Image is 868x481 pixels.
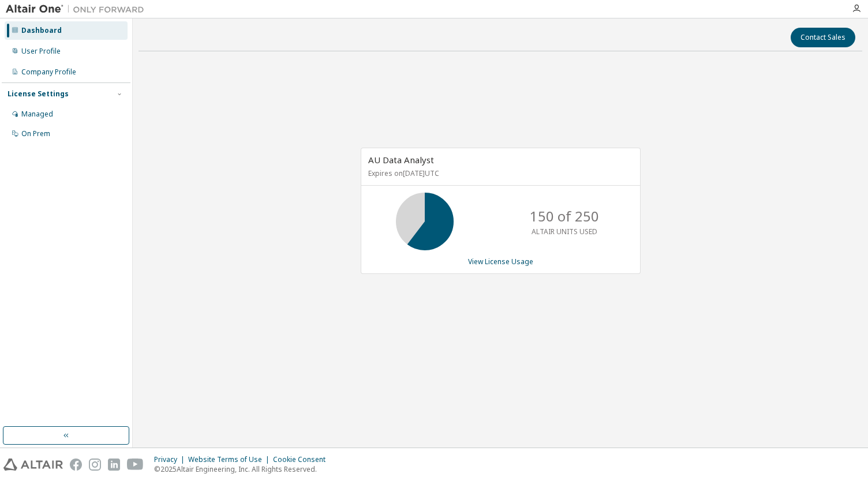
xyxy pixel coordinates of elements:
[532,227,597,236] p: ALTAIR UNITS USED
[89,459,101,471] img: instagram.svg
[791,28,855,47] button: Contact Sales
[6,3,150,15] img: Altair One
[3,459,63,471] img: altair_logo.svg
[70,459,82,471] img: facebook.svg
[368,168,630,178] p: Expires on [DATE] UTC
[108,459,120,471] img: linkedin.svg
[188,455,273,464] div: Website Terms of Use
[530,206,599,226] p: 150 of 250
[21,110,53,119] div: Managed
[368,154,434,166] span: AU Data Analyst
[21,47,61,56] div: User Profile
[468,257,533,266] a: View License Usage
[154,455,188,464] div: Privacy
[21,129,50,138] div: On Prem
[8,89,69,99] div: License Settings
[154,464,332,474] p: © 2025 Altair Engineering, Inc. All Rights Reserved.
[21,67,76,77] div: Company Profile
[21,26,62,35] div: Dashboard
[127,459,144,471] img: youtube.svg
[273,455,332,464] div: Cookie Consent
